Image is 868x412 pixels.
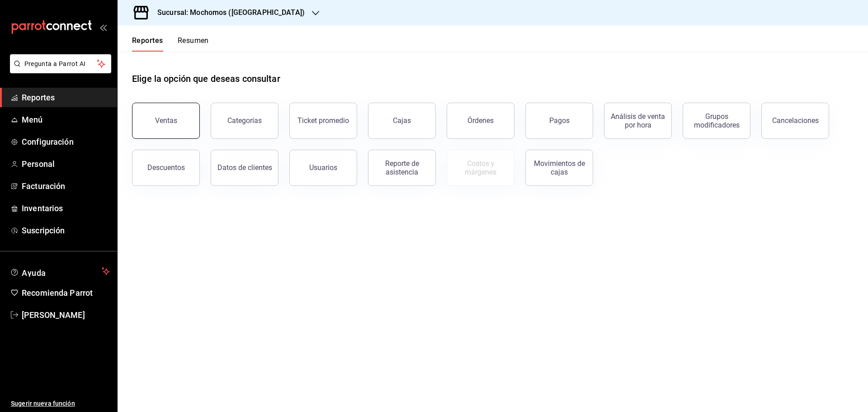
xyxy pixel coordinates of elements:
span: Recomienda Parrot [22,287,110,299]
button: Movimientos de cajas [525,150,593,186]
div: Ventas [155,116,177,125]
div: Cancelaciones [772,116,819,125]
span: Reportes [22,91,110,104]
button: Pregunta a Parrot AI [10,54,111,73]
div: Pagos [549,116,570,125]
span: Facturación [22,180,110,192]
div: Órdenes [467,116,494,125]
div: Categorías [227,116,262,125]
div: Movimientos de cajas [531,159,587,176]
button: Reportes [132,36,163,52]
div: Análisis de venta por hora [610,112,666,129]
button: Datos de clientes [211,150,278,186]
a: Cajas [368,103,436,139]
div: Descuentos [147,163,185,172]
button: Órdenes [447,103,514,139]
span: Configuración [22,136,110,148]
button: Descuentos [132,150,200,186]
button: Cancelaciones [761,103,829,139]
a: Pregunta a Parrot AI [6,66,111,75]
div: Reporte de asistencia [374,159,430,176]
span: Ayuda [22,266,98,277]
button: Contrata inventarios para ver este reporte [447,150,514,186]
span: [PERSON_NAME] [22,309,110,321]
h3: Sucursal: Mochomos ([GEOGRAPHIC_DATA]) [150,7,305,18]
span: Suscripción [22,224,110,237]
button: Pagos [525,103,593,139]
div: navigation tabs [132,36,209,52]
div: Cajas [393,115,411,126]
button: Categorías [211,103,278,139]
div: Datos de clientes [217,163,272,172]
button: Resumen [178,36,209,52]
button: Análisis de venta por hora [604,103,672,139]
button: Grupos modificadores [683,103,750,139]
span: Sugerir nueva función [11,399,110,408]
span: Pregunta a Parrot AI [24,59,97,69]
div: Costos y márgenes [453,159,509,176]
div: Grupos modificadores [689,112,745,129]
span: Inventarios [22,202,110,214]
button: Ticket promedio [289,103,357,139]
h1: Elige la opción que deseas consultar [132,72,280,85]
span: Menú [22,114,110,126]
button: Ventas [132,103,200,139]
div: Usuarios [309,163,337,172]
span: Personal [22,158,110,170]
button: Reporte de asistencia [368,150,436,186]
div: Ticket promedio [297,116,349,125]
button: open_drawer_menu [99,24,107,31]
button: Usuarios [289,150,357,186]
